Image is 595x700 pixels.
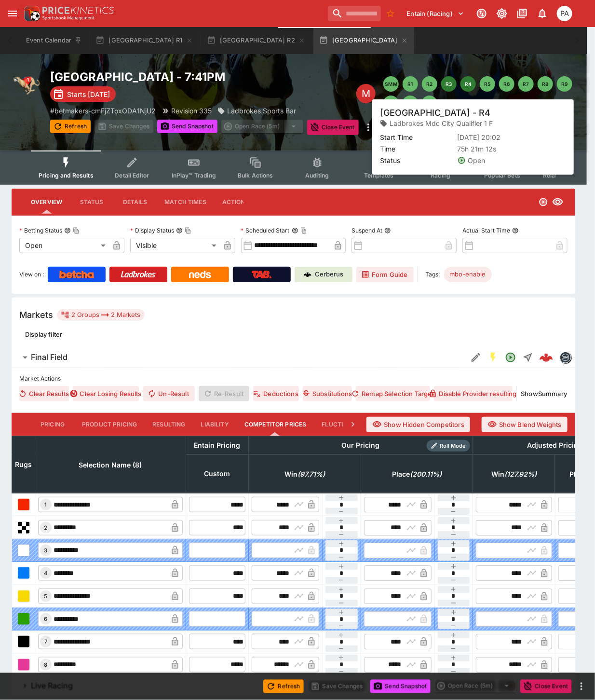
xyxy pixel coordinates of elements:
[518,76,534,92] button: R7
[539,197,548,207] svg: Open
[61,309,141,321] div: 2 Groups 2 Markets
[42,547,50,554] span: 3
[422,96,437,111] button: R12
[42,16,95,20] img: Sportsbook Management
[444,270,492,279] span: mbo-enable
[172,172,216,179] span: InPlay™ Trading
[252,271,272,278] img: TabNZ
[364,172,393,179] span: Templates
[554,3,575,24] button: Peter Addley
[370,680,431,693] button: Send Snapshot
[12,69,42,100] img: greyhound_racing.png
[519,349,537,366] button: Straight
[381,468,452,480] span: Place
[499,76,514,92] button: R6
[434,679,516,693] div: split button
[67,89,110,99] p: Starts [DATE]
[21,4,41,23] img: PriceKinetics Logo
[422,76,437,92] button: R2
[431,172,450,179] span: Racing
[383,76,399,92] button: SMM
[42,661,50,668] span: 8
[482,417,568,432] button: Show Blend Weights
[557,76,572,92] button: R9
[315,270,344,279] p: Cerberus
[383,76,575,111] nav: pagination navigation
[521,386,568,401] button: ShowSummary
[74,413,145,436] button: Product Pricing
[307,120,359,135] button: Close Event
[157,191,214,214] button: Match Times
[274,468,336,480] span: Win
[480,76,495,92] button: R5
[300,227,307,234] button: Copy To Clipboard
[534,5,551,22] button: Notifications
[23,191,70,214] button: Overview
[19,267,44,282] label: View on :
[303,386,352,401] button: Substitutions
[328,6,381,21] input: search
[356,386,430,401] button: Remap Selection Target
[189,271,211,278] img: Neds
[263,680,304,693] button: Refresh
[493,5,511,22] button: Toggle light/dark mode
[201,27,311,54] button: [GEOGRAPHIC_DATA] R2
[434,386,513,401] button: Disable Provider resulting
[297,468,325,480] em: ( 97.71 %)
[237,413,314,436] button: Competitor Prices
[12,436,35,493] th: Rugs
[434,120,575,135] div: Start From
[467,349,485,366] button: Edit Detail
[73,227,80,234] button: Copy To Clipboard
[383,96,399,111] button: R10
[505,352,516,363] svg: Open
[42,616,50,622] span: 6
[426,267,440,282] label: Tags:
[42,7,114,14] img: PriceKinetics
[514,5,531,22] button: Documentation
[50,69,356,84] h2: Copy To Clipboard
[241,226,290,234] p: Scheduled Start
[42,524,50,531] span: 2
[560,352,571,363] img: betmakers
[145,413,193,436] button: Resulting
[576,681,587,692] button: more
[143,386,194,401] button: Un-Result
[186,436,249,454] th: Entain Pricing
[193,413,237,436] button: Liability
[540,351,553,364] div: 231129ce-2f6e-41cc-be49-4255af5bc4de
[410,468,442,480] em: ( 200.11 %)
[560,352,571,363] div: betmakers
[473,5,490,22] button: Connected to PK
[504,468,537,480] em: ( 127.92 %)
[19,371,568,386] label: Market Actions
[338,439,384,452] div: Our Pricing
[199,386,249,401] span: Re-Result
[50,106,156,116] p: Copy To Clipboard
[366,417,470,432] button: Show Hidden Competitors
[496,123,520,133] p: Override
[19,327,68,342] button: Display filter
[313,27,414,54] button: [GEOGRAPHIC_DATA]
[221,120,303,133] div: split button
[227,106,296,116] p: Ladbrokes Sports Bar
[543,172,585,179] span: Related Events
[403,76,418,92] button: R1
[185,227,191,234] button: Copy To Clipboard
[537,348,556,367] a: 231129ce-2f6e-41cc-be49-4255af5bc4de
[520,680,572,693] button: Close Event
[502,349,519,366] button: Open
[444,267,492,282] div: Betting Target: cerberus
[113,191,157,214] button: Details
[481,468,547,480] span: Win
[436,442,470,450] span: Roll Mode
[217,106,296,116] div: Ladbrokes Sports Bar
[68,459,153,471] span: Selection Name (8)
[352,226,382,234] p: Suspend At
[19,238,109,253] div: Open
[90,27,199,54] button: [GEOGRAPHIC_DATA] R1
[356,84,376,103] div: Edit Meeting
[59,271,94,278] img: Betcha
[115,172,149,179] span: Detail Editor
